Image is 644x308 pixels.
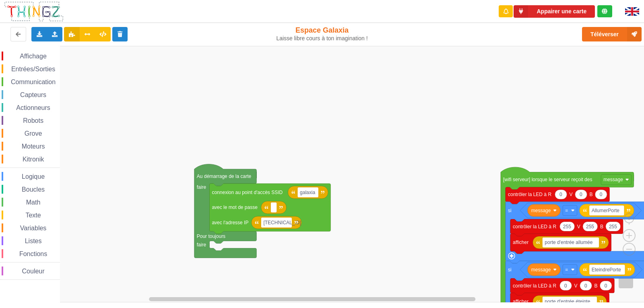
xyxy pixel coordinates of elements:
text: Pour toujours [197,233,225,239]
span: Kitronik [21,156,45,163]
text: 0 [580,192,582,197]
img: gb.png [625,7,639,16]
text: EteindrePorte [592,267,621,273]
text: faire [197,184,206,190]
text: contrôler la LED à R [513,223,556,229]
text: V [577,223,580,229]
text: afficher [513,240,528,245]
text: connexion au point d'accès SSID [212,190,283,195]
text: contrôler la LED à R [508,192,551,197]
span: Texte [24,212,42,219]
text: message [603,177,623,182]
text: si [508,267,512,273]
span: Robots [22,117,45,124]
span: Entrées/Sorties [10,66,56,72]
div: Espace Galaxia [267,26,378,42]
text: galaxia [300,190,315,195]
span: Listes [24,238,43,244]
div: Tu es connecté au serveur de création de Thingz [597,5,612,17]
text: si [508,208,512,213]
img: thingz_logo.png [4,1,64,22]
text: 0 [564,283,567,288]
text: avec l'adresse IP [212,220,248,225]
text: [TECHNICAL_ID] [263,220,301,225]
text: contrôler la LED à R [513,283,556,288]
button: Téléverser [582,27,642,41]
text: faire [197,242,206,247]
span: Capteurs [19,91,47,98]
div: Laisse libre cours à ton imagination ! [267,35,378,42]
text: V [574,283,578,288]
text: 0 [605,283,607,288]
span: Math [25,199,42,206]
text: message [531,208,551,213]
text: 0 [559,192,562,197]
span: Boucles [21,186,46,193]
text: 255 [563,223,571,229]
text: message [531,267,551,273]
text: B [594,283,598,288]
span: Fonctions [18,250,48,257]
span: Communication [10,79,57,85]
text: = [565,267,568,273]
button: Appairer une carte [514,5,595,18]
text: Au démarrage de la carte [197,174,252,179]
text: V [570,192,573,197]
span: Affichage [19,53,47,60]
text: B [600,223,603,229]
span: Actionneurs [15,104,52,111]
span: Grove [23,130,43,137]
span: Couleur [21,268,46,275]
text: 255 [586,223,594,229]
text: AllumerPorte [592,208,620,213]
text: B [590,192,593,197]
span: Logique [21,173,46,180]
text: 0 [584,283,587,288]
text: 0 [600,192,603,197]
span: Moteurs [21,143,46,150]
text: porte d'entrée allumée [545,240,592,245]
text: [wifi serveur] lorsque le serveur reçoit des [503,177,592,182]
text: = [565,208,568,213]
text: 255 [609,223,617,229]
text: avec le mot de passe [212,205,258,210]
span: Variables [19,225,48,232]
